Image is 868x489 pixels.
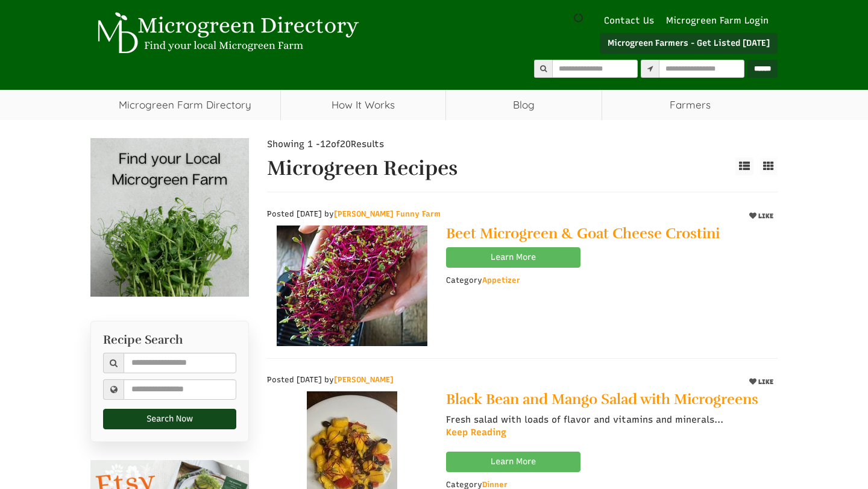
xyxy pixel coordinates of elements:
span: by [324,209,441,219]
img: Beet Microgreen & Goat Cheese Crostini [277,226,427,346]
span: LIKE [756,212,773,220]
div: Category [446,275,520,286]
img: Microgreen Directory [90,12,362,54]
a: Contact Us [598,15,660,26]
a: Dinner [482,480,508,489]
span: Posted [DATE] [267,209,322,218]
a: Learn More [446,247,580,268]
a: Microgreen Farm Directory [90,90,280,120]
div: Showing 1 - of Results [267,138,437,151]
a: Beet Microgreen & Goat Cheese Crostini [446,226,769,241]
p: Fresh salad with loads of flavor and vitamins and minerals... [446,414,769,446]
h3: Recipe Search [103,333,236,347]
a: Blog [446,90,602,120]
button: LIKE [745,374,778,390]
img: Banner Ad [90,138,249,297]
a: Keep Reading [446,426,506,439]
a: Black Bean and Mango Salad with Microgreens [446,391,769,407]
a: Microgreen Farm Login [666,15,775,26]
h1: Microgreen Recipes [267,157,693,180]
span: Farmers [602,90,778,120]
a: How It Works [281,90,445,120]
span: 20 [340,139,351,150]
a: Appetizer [482,276,520,285]
a: Microgreen Farmers - Get Listed [DATE] [600,33,778,54]
button: Search Now [103,409,236,429]
a: Learn More [446,452,580,472]
span: 12 [320,139,331,150]
span: LIKE [756,378,773,386]
span: Posted [DATE] [267,375,322,384]
a: [PERSON_NAME] [334,375,394,384]
button: LIKE [745,209,778,224]
a: [PERSON_NAME] Funny Farm [334,209,441,218]
span: by [324,374,394,385]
